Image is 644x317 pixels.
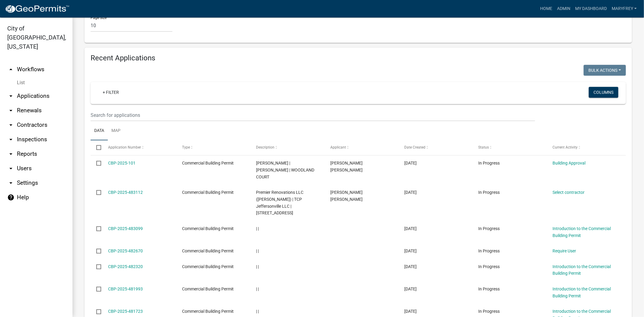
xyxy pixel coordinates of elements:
span: Commercial Building Permit [182,287,234,291]
i: arrow_drop_down [7,179,14,187]
span: Type [182,145,190,149]
a: CBP-2025-101 [108,161,136,165]
a: Select contractor [553,190,585,195]
a: Introduction to the Commercial Building Permit [553,264,611,276]
i: arrow_drop_down [7,136,14,143]
a: CBP-2025-481723 [108,309,143,314]
a: Building Approval [553,161,585,165]
span: Commercial Building Permit [182,264,234,269]
span: Date Created [404,145,425,149]
datatable-header-cell: Status [473,140,546,155]
datatable-header-cell: Type [176,140,250,155]
a: Require User [553,248,576,253]
a: Introduction to the Commercial Building Permit [553,226,611,238]
span: | | [256,264,259,269]
a: Admin [555,3,573,14]
a: CBP-2025-481993 [108,287,143,291]
a: CBP-2025-482670 [108,248,143,253]
datatable-header-cell: Application Number [102,140,176,155]
a: My Dashboard [573,3,609,14]
span: 09/24/2025 [404,190,417,195]
span: In Progress [478,248,500,253]
a: CBP-2025-483112 [108,190,143,195]
a: MaryFrey [609,3,639,14]
span: 09/23/2025 [404,248,417,253]
input: Search for applications [91,109,535,121]
span: In Progress [478,309,500,314]
a: Introduction to the Commercial Building Permit [553,287,611,298]
span: 09/21/2025 [404,309,417,314]
datatable-header-cell: Current Activity [547,140,621,155]
span: In Progress [478,226,500,231]
datatable-header-cell: Select [91,140,102,155]
span: Premier Renovations LLC (Fredy Reyes) | TCP Jeffersonville LLC | 3015 E TENTH STREET [256,190,303,215]
a: Data [91,121,108,141]
span: Current Activity [553,145,578,149]
span: Commercial Building Permit [182,190,234,195]
i: arrow_drop_down [7,121,14,129]
span: 09/22/2025 [404,287,417,291]
i: arrow_drop_down [7,107,14,114]
a: + Filter [98,87,124,98]
span: Applicant [330,145,346,149]
i: help [7,194,14,201]
a: CBP-2025-482320 [108,264,143,269]
datatable-header-cell: Applicant [325,140,399,155]
span: Commercial Building Permit [182,226,234,231]
i: arrow_drop_down [7,150,14,158]
span: In Progress [478,287,500,291]
span: | | [256,248,259,253]
span: Greg Lee Hammond [330,161,363,172]
a: Map [108,121,124,141]
a: Home [538,3,555,14]
datatable-header-cell: Date Created [399,140,473,155]
datatable-header-cell: Description [250,140,324,155]
span: In Progress [478,264,500,269]
span: | | [256,309,259,314]
i: arrow_drop_down [7,92,14,100]
i: arrow_drop_up [7,66,14,73]
span: Commercial Building Permit [182,309,234,314]
i: arrow_drop_down [7,165,14,172]
span: Status [478,145,489,149]
span: Application Number [108,145,141,149]
span: greg Hammond | Hammond Greg | WOODLAND COURT [256,161,314,179]
span: In Progress [478,190,500,195]
span: Fredy J Reyes Dominguez [330,190,363,202]
span: | | [256,226,259,231]
button: Columns [589,87,618,98]
h4: Recent Applications [91,54,626,62]
span: | | [256,287,259,291]
button: Bulk Actions [584,65,626,76]
span: Commercial Building Permit [182,161,234,165]
span: 09/24/2025 [404,161,417,165]
span: 09/22/2025 [404,264,417,269]
a: CBP-2025-483099 [108,226,143,231]
span: 09/24/2025 [404,226,417,231]
span: Commercial Building Permit [182,248,234,253]
span: In Progress [478,161,500,165]
span: Description [256,145,274,149]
